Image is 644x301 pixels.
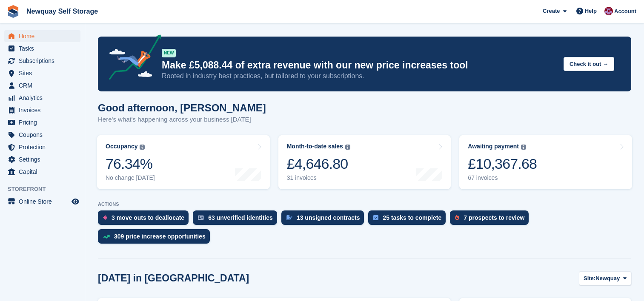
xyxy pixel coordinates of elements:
[98,202,631,207] p: ACTIONS
[4,92,80,104] a: menu
[287,155,350,173] div: £4,646.80
[450,210,533,229] a: 7 prospects to review
[4,43,80,54] a: menu
[140,145,145,150] img: icon-info-grey-7440780725fd019a000dd9b08b2336e03edf1995a4989e88bcd33f0948082b44.svg
[564,57,614,71] button: Check it out →
[19,153,70,165] span: Settings
[19,141,70,153] span: Protection
[287,174,350,182] div: 31 invoices
[468,143,519,150] div: Awaiting payment
[595,274,620,283] span: Newquay
[4,141,80,153] a: menu
[468,174,537,182] div: 67 invoices
[23,4,101,18] a: Newquay Self Storage
[604,7,613,15] img: Paul Upson
[98,229,214,248] a: 309 price increase opportunities
[103,235,110,239] img: price_increase_opportunities-93ffe204e8149a01c8c9dc8f82e8f89637d9d84a8eef4429ea346261dce0b2c0.svg
[368,210,450,229] a: 25 tasks to complete
[8,185,85,193] span: Storefront
[162,49,176,57] div: NEW
[19,30,70,42] span: Home
[114,233,206,240] div: 309 price increase opportunities
[208,214,273,221] div: 63 unverified identities
[98,102,266,114] h1: Good afternoon, [PERSON_NAME]
[19,116,70,128] span: Pricing
[4,30,80,42] a: menu
[162,59,557,71] p: Make £5,088.44 of extra revenue with our new price increases tool
[97,135,270,189] a: Occupancy 76.34% No change [DATE]
[19,80,70,91] span: CRM
[585,7,597,15] span: Help
[4,153,80,165] a: menu
[584,274,595,283] span: Site:
[198,215,204,220] img: verify_identity-adf6edd0f0f0b5bbfe63781bf79b02c33cf7c696d77639b501bdc392416b5a36.svg
[4,55,80,67] a: menu
[468,155,537,173] div: £10,367.68
[4,196,80,207] a: menu
[4,80,80,91] a: menu
[70,196,80,207] a: Preview store
[103,215,107,220] img: move_outs_to_deallocate_icon-f764333ba52eb49d3ac5e1228854f67142a1ed5810a6f6cc68b1a99e826820c5.svg
[464,214,524,221] div: 7 prospects to review
[162,71,557,81] p: Rooted in industry best practices, but tailored to your subscriptions.
[4,67,80,79] a: menu
[455,215,459,220] img: prospect-51fa495bee0391a8d652442698ab0144808aea92771e9ea1ae160a38d050c398.svg
[521,145,526,150] img: icon-info-grey-7440780725fd019a000dd9b08b2336e03edf1995a4989e88bcd33f0948082b44.svg
[19,166,70,178] span: Capital
[297,214,360,221] div: 13 unsigned contracts
[106,174,155,182] div: No change [DATE]
[19,196,70,207] span: Online Store
[19,92,70,104] span: Analytics
[19,55,70,67] span: Subscriptions
[4,129,80,141] a: menu
[7,5,20,18] img: stora-icon-8386f47178a22dfd0bd8f6a31ec36ba5ce8667c1dd55bd0f319d3a0aa187defe.svg
[345,145,350,150] img: icon-info-grey-7440780725fd019a000dd9b08b2336e03edf1995a4989e88bcd33f0948082b44.svg
[19,129,70,141] span: Coupons
[112,214,184,221] div: 3 move outs to deallocate
[102,34,161,83] img: price-adjustments-announcement-icon-8257ccfd72463d97f412b2fc003d46551f7dbcb40ab6d574587a9cd5c0d94...
[281,210,369,229] a: 13 unsigned contracts
[19,43,70,54] span: Tasks
[193,210,281,229] a: 63 unverified identities
[278,135,451,189] a: Month-to-date sales £4,646.80 31 invoices
[286,215,292,220] img: contract_signature_icon-13c848040528278c33f63329250d36e43548de30e8caae1d1a13099fd9432cc5.svg
[383,214,441,221] div: 25 tasks to complete
[98,115,266,125] p: Here's what's happening across your business [DATE]
[579,271,631,285] button: Site: Newquay
[4,116,80,128] a: menu
[4,166,80,178] a: menu
[19,67,70,79] span: Sites
[459,135,632,189] a: Awaiting payment £10,367.68 67 invoices
[614,7,636,16] span: Account
[543,7,560,15] span: Create
[106,155,155,173] div: 76.34%
[98,210,193,229] a: 3 move outs to deallocate
[4,104,80,116] a: menu
[373,215,378,220] img: task-75834270c22a3079a89374b754ae025e5fb1db73e45f91037f5363f120a921f8.svg
[98,273,249,284] h2: [DATE] in [GEOGRAPHIC_DATA]
[19,104,70,116] span: Invoices
[106,143,137,150] div: Occupancy
[287,143,343,150] div: Month-to-date sales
